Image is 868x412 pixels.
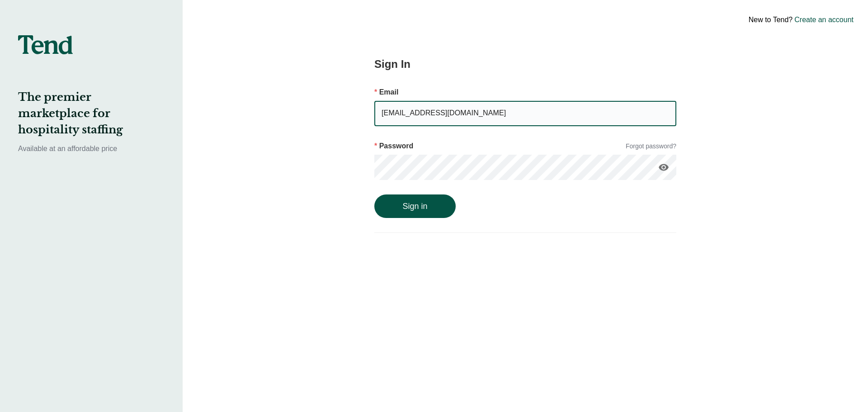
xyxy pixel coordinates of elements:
[626,142,676,151] a: Forgot password?
[374,194,456,218] button: Sign in
[18,89,165,138] h2: The premier marketplace for hospitality staffing
[658,162,669,173] i: visibility
[18,143,165,154] p: Available at an affordable price
[374,141,413,152] p: Password
[374,56,676,72] h2: Sign In
[18,35,73,54] img: tend-logo
[374,87,676,98] p: Email
[794,14,854,25] a: Create an account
